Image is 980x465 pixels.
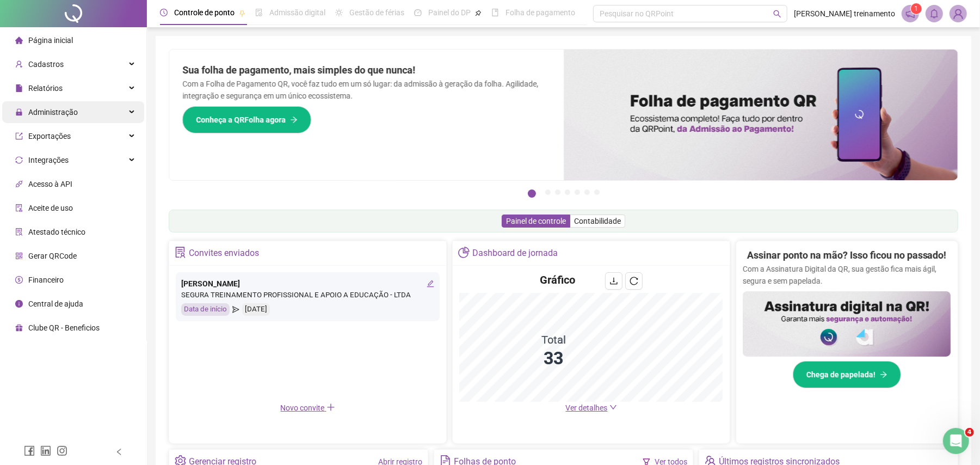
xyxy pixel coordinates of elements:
[565,189,570,195] button: 4
[28,228,85,236] span: Atestado técnico
[15,300,23,308] span: info-circle
[28,204,73,212] span: Aceite de uso
[427,280,434,287] span: edit
[281,403,335,412] span: Novo convite
[115,448,123,456] span: left
[28,36,73,45] span: Página inicial
[747,248,947,263] h2: Assinar ponto na mão? Isso ficou no passado!
[239,10,245,16] span: pushpin
[528,189,536,198] button: 1
[584,189,590,195] button: 6
[28,276,64,284] span: Financeiro
[189,244,259,262] div: Convites enviados
[335,9,343,16] span: sun
[15,84,23,92] span: file
[545,189,551,195] button: 2
[24,445,35,456] span: facebook
[609,403,617,411] span: down
[630,277,638,285] span: reload
[15,60,23,68] span: user-add
[806,369,876,381] span: Chega de papelada!
[880,371,887,378] span: arrow-right
[506,217,566,225] span: Painel de controle
[15,228,23,236] span: solution
[566,403,617,412] a: Ver detalhes down
[15,156,23,164] span: sync
[174,8,235,17] span: Controle de ponto
[491,9,499,16] span: book
[414,9,422,16] span: dashboard
[15,276,23,284] span: dollar
[40,445,51,456] span: linkedin
[232,303,239,316] span: send
[181,290,434,301] div: SEGURA TREINAMENTO PROFISSIONAL E APOIO A EDUCAÇÃO - LTDA
[773,10,781,18] span: search
[506,8,575,17] span: Folha de pagamento
[28,108,78,117] span: Administração
[15,108,23,116] span: lock
[575,189,580,195] button: 5
[943,428,969,454] iframe: Intercom live chat
[15,204,23,212] span: audit
[290,116,298,124] span: arrow-right
[458,247,470,258] span: pie-chart
[175,247,186,258] span: solution
[594,189,600,195] button: 7
[609,277,618,285] span: download
[28,180,72,188] span: Acesso à API
[28,156,69,164] span: Integrações
[28,252,77,260] span: Gerar QRCode
[196,114,286,126] span: Conheça a QRFolha agora
[793,361,901,388] button: Chega de papelada!
[574,217,621,225] span: Contabilidade
[905,9,915,19] span: notification
[349,8,404,17] span: Gestão de férias
[181,278,434,290] div: [PERSON_NAME]
[182,78,551,102] p: Com a Folha de Pagamento QR, você faz tudo em um só lugar: da admissão à geração da folha. Agilid...
[929,9,939,19] span: bell
[28,299,83,308] span: Central de ajuda
[15,180,23,188] span: api
[965,428,974,437] span: 4
[540,272,575,287] h4: Gráfico
[950,5,966,22] img: 85833
[915,5,919,13] span: 1
[28,60,64,69] span: Cadastros
[15,252,23,260] span: qrcode
[326,403,335,412] span: plus
[28,132,71,140] span: Exportações
[242,303,270,316] div: [DATE]
[15,324,23,332] span: gift
[15,36,23,44] span: home
[182,63,551,78] h2: Sua folha de pagamento, mais simples do que nunca!
[472,244,558,262] div: Dashboard de jornada
[564,50,958,180] img: banner%2F8d14a306-6205-4263-8e5b-06e9a85ad873.png
[794,8,895,20] span: [PERSON_NAME] treinamento
[15,132,23,140] span: export
[269,8,325,17] span: Admissão digital
[911,3,922,14] sup: 1
[28,323,100,332] span: Clube QR - Beneficios
[255,9,263,16] span: file-done
[475,10,482,16] span: pushpin
[743,263,951,287] p: Com a Assinatura Digital da QR, sua gestão fica mais ágil, segura e sem papelada.
[57,445,67,456] span: instagram
[566,403,608,412] span: Ver detalhes
[181,303,230,316] div: Data de início
[555,189,560,195] button: 3
[743,291,951,357] img: banner%2F02c71560-61a6-44d4-94b9-c8ab97240462.png
[160,9,168,16] span: clock-circle
[428,8,471,17] span: Painel do DP
[28,84,63,93] span: Relatórios
[182,106,311,133] button: Conheça a QRFolha agora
